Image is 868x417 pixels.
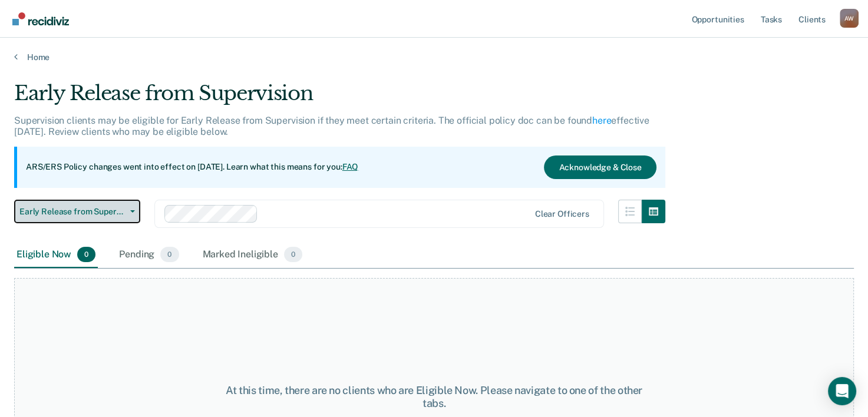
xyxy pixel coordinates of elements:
[14,52,854,62] a: Home
[14,81,665,115] div: Early Release from Supervision
[828,377,856,405] div: Open Intercom Messenger
[225,384,644,409] div: At this time, there are no clients who are Eligible Now. Please navigate to one of the other tabs.
[19,207,126,217] span: Early Release from Supervision
[342,162,359,171] a: FAQ
[12,12,69,25] img: Recidiviz
[26,161,358,173] p: ARS/ERS Policy changes went into effect on [DATE]. Learn what this means for you:
[544,155,656,179] button: Acknowledge & Close
[200,242,305,268] div: Marked Ineligible0
[284,247,302,262] span: 0
[77,247,95,262] span: 0
[840,9,859,28] button: Profile dropdown button
[160,247,179,262] span: 0
[14,242,98,268] div: Eligible Now0
[592,115,611,126] a: here
[14,200,140,223] button: Early Release from Supervision
[117,242,181,268] div: Pending0
[535,209,589,219] div: Clear officers
[14,115,649,137] p: Supervision clients may be eligible for Early Release from Supervision if they meet certain crite...
[840,9,859,28] div: A W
